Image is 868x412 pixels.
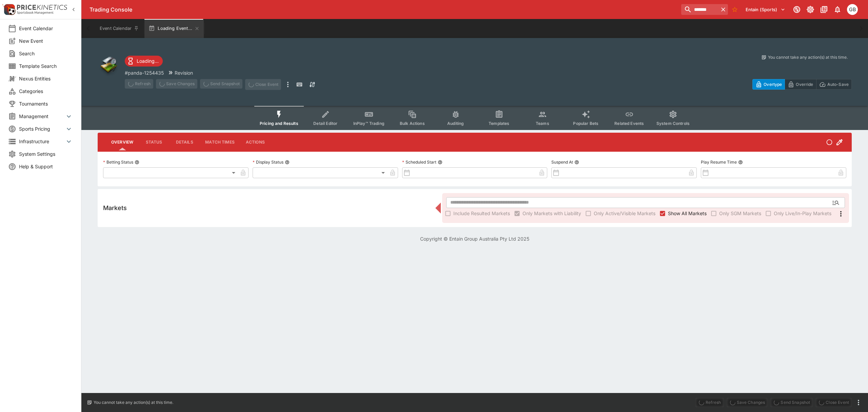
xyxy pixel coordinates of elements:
span: Nexus Entities [19,75,73,82]
button: Betting Status [135,160,139,165]
p: Override [796,81,813,88]
p: Suspend At [551,159,573,165]
button: Loading Event... [144,19,204,38]
button: more [854,398,863,407]
span: Only Active/Visible Markets [594,210,655,217]
button: Notifications [831,3,844,16]
button: Select Tenant [742,4,789,15]
button: Overtype [752,79,785,90]
span: Event Calendar [19,25,73,32]
span: Help & Support [19,163,73,170]
span: Only SGM Markets [719,210,761,217]
span: Infrastructure [19,138,65,145]
p: Copy To Clipboard [125,69,164,76]
span: Only Markets with Liability [522,210,581,217]
span: Templates [489,121,509,126]
button: Suspend At [574,160,579,165]
button: Details [169,134,200,150]
svg: More [837,210,845,218]
div: Start From [752,79,852,90]
p: Play Resume Time [701,159,737,165]
p: Loading... [137,57,159,64]
span: Only Live/In-Play Markets [774,210,831,217]
p: Display Status [253,159,283,165]
span: System Settings [19,150,73,157]
span: Popular Bets [573,121,598,126]
button: Play Resume Time [738,160,743,165]
img: other.png [98,54,119,76]
p: Scheduled Start [402,159,436,165]
button: Open [830,196,842,209]
span: Tournaments [19,100,73,107]
span: InPlay™ Trading [353,121,384,126]
p: Auto-Save [827,81,849,88]
button: Match Times [200,134,240,150]
button: Scheduled Start [438,160,442,165]
span: Sports Pricing [19,125,65,132]
span: Pricing and Results [260,121,298,126]
button: Actions [240,134,271,150]
p: Betting Status [103,159,133,165]
p: Revision [175,69,193,76]
span: Bulk Actions [400,121,425,126]
span: System Controls [656,121,690,126]
div: Gareth Brown [847,4,858,15]
input: search [681,4,718,15]
button: Toggle light/dark mode [804,3,816,16]
p: Copyright © Entain Group Australia Pty Ltd 2025 [81,235,868,242]
p: You cannot take any action(s) at this time. [94,399,173,406]
button: No Bookmarks [729,4,740,15]
button: Display Status [285,160,290,165]
h5: Markets [103,204,127,212]
button: Status [139,134,169,150]
button: Overview [106,134,139,150]
span: Detail Editor [313,121,337,126]
img: PriceKinetics Logo [2,3,16,16]
span: Teams [536,121,549,126]
span: Categories [19,88,73,95]
button: Documentation [818,3,830,16]
div: Event type filters [254,106,695,130]
button: Auto-Save [816,79,852,90]
span: New Event [19,37,73,44]
span: Related Events [614,121,644,126]
span: Management [19,113,65,120]
span: Template Search [19,62,73,70]
p: Overtype [764,81,782,88]
span: Show All Markets [668,210,707,217]
img: Sportsbook Management [17,11,54,14]
span: Auditing [447,121,464,126]
button: Gareth Brown [845,2,860,17]
button: Connected to PK [791,3,803,16]
img: PriceKinetics [17,5,67,10]
span: Search [19,50,73,57]
button: Event Calendar [96,19,143,38]
button: Override [785,79,816,90]
span: Include Resulted Markets [453,210,510,217]
button: more [284,79,292,90]
div: Trading Console [90,6,678,13]
p: You cannot take any action(s) at this time. [768,54,848,60]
